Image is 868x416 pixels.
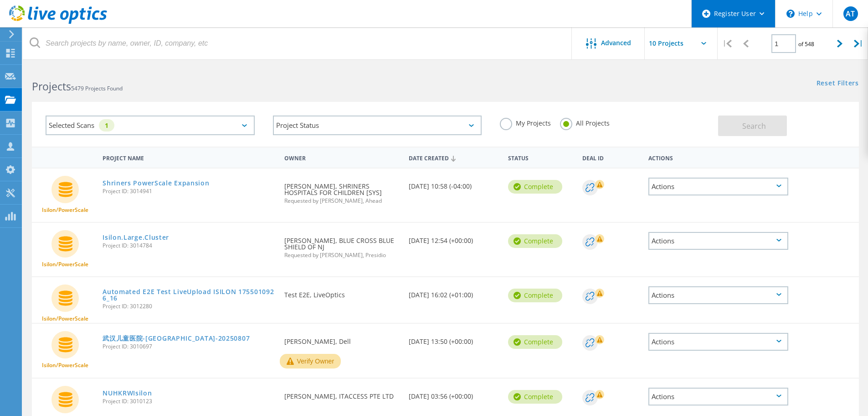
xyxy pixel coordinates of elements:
span: Requested by [PERSON_NAME], Presidio [284,253,399,258]
span: Isilon/PowerScale [42,363,88,368]
div: Actions [648,178,788,195]
div: Owner [280,149,404,166]
a: Shriners PowerScale Expansion [103,180,209,186]
span: Project ID: 3012280 [103,304,275,309]
span: Advanced [601,40,631,46]
span: AT [846,10,855,17]
a: NUHKRWIsilon [103,390,152,396]
span: Project ID: 3010123 [103,399,275,404]
div: Actions [644,149,793,166]
span: Isilon/PowerScale [42,316,88,321]
button: Verify Owner [280,354,341,369]
span: Requested by [PERSON_NAME], Ahead [284,198,399,204]
div: Complete [508,180,562,194]
label: All Projects [560,118,610,126]
div: Test E2E, LiveOptics [280,277,404,307]
a: Reset Filters [817,80,859,88]
div: Actions [648,333,788,351]
div: [DATE] 13:50 (+00:00) [404,324,503,354]
span: Project ID: 3014941 [103,189,275,194]
span: 5479 Projects Found [71,84,123,92]
div: Project Name [98,149,280,166]
span: Search [742,121,766,131]
div: [PERSON_NAME], BLUE CROSS BLUE SHIELD OF NJ [280,223,404,267]
a: Live Optics Dashboard [9,19,107,26]
div: Actions [648,286,788,304]
button: Search [718,116,787,136]
label: My Projects [500,118,551,126]
span: Isilon/PowerScale [42,262,88,267]
span: Project ID: 3014784 [103,243,275,248]
div: Complete [508,234,562,248]
a: 武汉儿童医院-[GEOGRAPHIC_DATA]-20250807 [103,335,250,342]
div: Selected Scans [46,116,255,135]
span: Isilon/PowerScale [42,207,88,213]
div: [DATE] 03:56 (+00:00) [404,379,503,409]
div: Deal Id [578,149,644,166]
div: Status [503,149,578,166]
input: Search projects by name, owner, ID, company, etc [23,27,572,59]
a: Automated E2E Test LiveUpload ISILON 1755010926_16 [103,289,275,301]
div: Complete [508,335,562,349]
svg: \n [786,10,795,18]
span: Project ID: 3010697 [103,344,275,349]
div: Complete [508,289,562,302]
div: Date Created [404,149,503,166]
div: [DATE] 10:58 (-04:00) [404,169,503,199]
div: Complete [508,390,562,404]
b: Projects [32,79,71,94]
span: of 548 [798,40,814,48]
div: | [849,27,868,60]
div: Actions [648,388,788,405]
div: [PERSON_NAME], Dell [280,324,404,354]
div: Project Status [273,116,482,135]
div: [DATE] 12:54 (+00:00) [404,223,503,253]
div: 1 [99,119,114,132]
a: Isilon.Large.Cluster [103,234,169,241]
div: [PERSON_NAME], SHRINERS HOSPITALS FOR CHILDREN [SYS] [280,169,404,213]
div: [DATE] 16:02 (+01:00) [404,277,503,307]
div: Actions [648,232,788,250]
div: | [718,27,736,60]
div: [PERSON_NAME], ITACCESS PTE LTD [280,379,404,409]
